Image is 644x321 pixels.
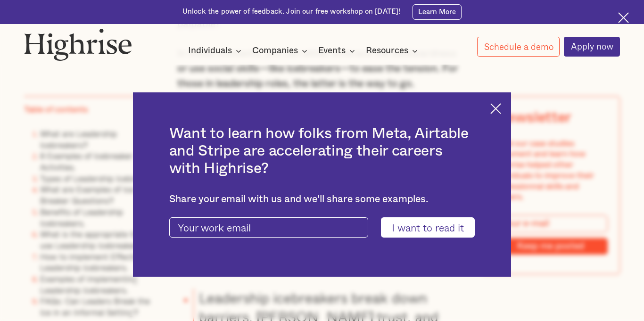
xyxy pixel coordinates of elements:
[169,193,475,205] div: Share your email with us and we'll share some examples.
[490,103,501,114] img: Cross icon
[366,45,421,57] div: Resources
[252,45,298,57] div: Companies
[477,37,560,57] a: Schedule a demo
[169,125,475,177] h2: Want to learn how folks from Meta, Airtable and Stripe are accelerating their careers with Highrise?
[252,45,310,57] div: Companies
[564,37,620,57] a: Apply now
[318,45,346,57] div: Events
[169,217,475,238] form: current-ascender-blog-article-modal-form
[318,45,358,57] div: Events
[618,12,629,23] img: Cross icon
[188,45,232,57] div: Individuals
[24,28,132,61] img: Highrise logo
[366,45,408,57] div: Resources
[413,4,462,20] a: Learn More
[381,217,475,238] input: I want to read it
[169,217,369,238] input: Your work email
[182,7,400,16] div: Unlock the power of feedback. Join our free workshop on [DATE]!
[188,45,244,57] div: Individuals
